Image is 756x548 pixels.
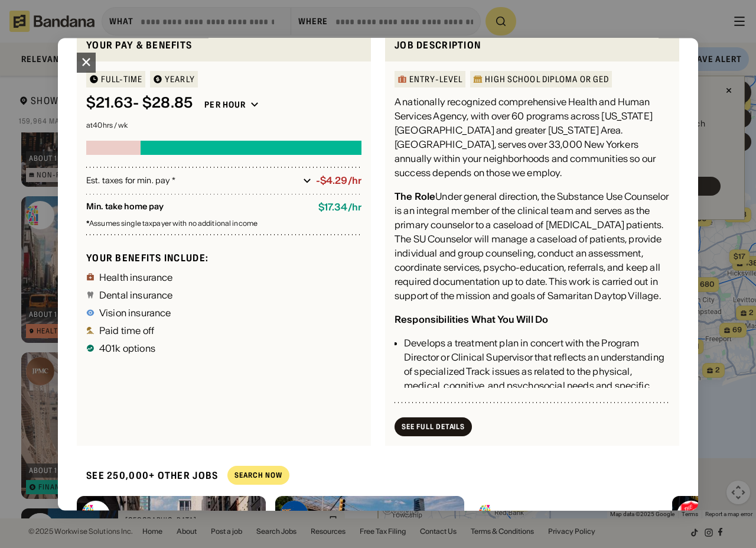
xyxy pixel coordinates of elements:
img: The Salvation Army logo [677,501,705,529]
div: Under general direction, the Substance Use Counselor is an integral member of the clinical team a... [395,190,670,303]
div: Search Now [234,472,282,479]
img: Samaritan Village logo [478,501,507,529]
div: See Full Details [402,423,465,430]
div: High School Diploma or GED [485,76,609,84]
div: Est. taxes for min. pay * [86,175,298,187]
div: Assumes single taxpayer with no additional income [86,221,361,228]
div: The Role [395,191,435,203]
img: NYC Health & Hospitals logo [280,501,308,529]
img: Samaritan Village logo [82,501,110,529]
div: Dental insurance [99,290,173,300]
div: YEARLY [165,76,195,84]
div: Responsibilities [395,314,470,326]
div: Develops a treatment plan in concert with the Program Director or Clinical Supervisor that reflec... [404,336,670,407]
div: Health insurance [99,273,173,282]
div: Your pay & benefits [86,38,361,53]
div: $ 21.63 - $28.85 [86,95,193,112]
div: Entry-Level [409,76,462,84]
div: What You Will Do [471,314,549,326]
div: Per hour [204,100,246,111]
div: at 40 hrs / wk [86,122,361,129]
div: See 250,000+ other jobs [77,460,218,491]
div: Min. take home pay [86,202,309,213]
div: Paid time off [99,326,154,335]
div: $ 17.34 / hr [318,202,361,213]
div: Your benefits include: [86,252,361,264]
div: Job Description [395,38,670,53]
div: A nationally recognized comprehensive Health and Human Services Agency, with over 60 programs acr... [395,95,670,180]
div: Vision insurance [99,308,171,317]
div: -$4.29/hr [316,176,361,187]
div: Full-time [101,76,142,84]
div: 401k options [99,343,155,353]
